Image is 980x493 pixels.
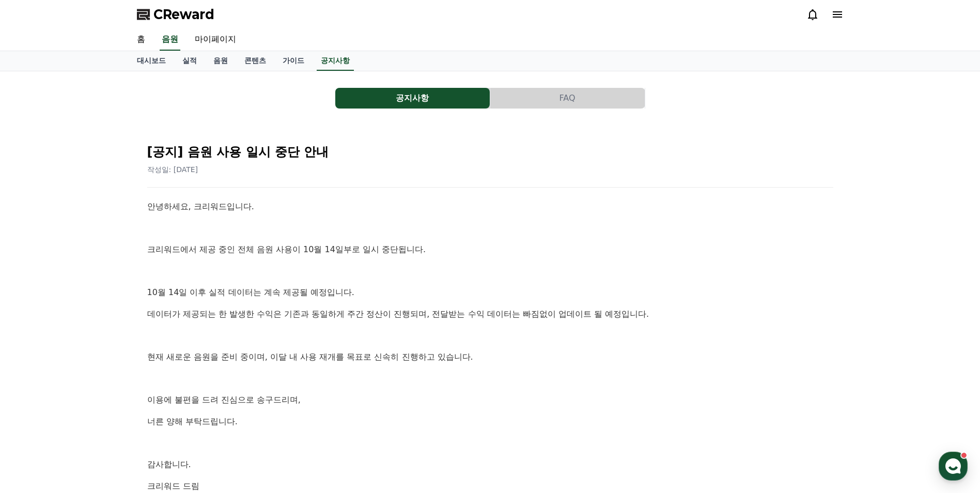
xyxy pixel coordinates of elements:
button: FAQ [490,88,645,109]
p: 10월 14일 이후 실적 데이터는 계속 제공될 예정입니다. [147,286,833,299]
p: 너른 양해 부탁드립니다. [147,415,833,428]
p: 현재 새로운 음원을 준비 중이며, 이달 내 사용 재개를 목표로 신속히 진행하고 있습니다. [147,350,833,364]
p: 크리워드 드림 [147,480,833,493]
a: 음원 [205,51,236,71]
a: 가이드 [274,51,313,71]
p: 안녕하세요, 크리워드입니다. [147,200,833,213]
p: 크리워드에서 제공 중인 전체 음원 사용이 10월 14일부로 일시 중단됩니다. [147,243,833,256]
a: 홈 [129,29,153,51]
a: 음원 [160,29,180,51]
a: 공지사항 [317,51,354,71]
p: 감사합니다. [147,458,833,471]
a: CReward [137,6,214,23]
button: 공지사항 [335,88,490,109]
p: 데이터가 제공되는 한 발생한 수익은 기존과 동일하게 주간 정산이 진행되며, 전달받는 수익 데이터는 빠짐없이 업데이트 될 예정입니다. [147,307,833,321]
span: 작성일: [DATE] [147,165,198,174]
p: 이용에 불편을 드려 진심으로 송구드리며, [147,393,833,407]
a: 대시보드 [129,51,174,71]
a: 마이페이지 [186,29,244,51]
a: 콘텐츠 [236,51,274,71]
a: 공지사항 [335,88,490,109]
h2: [공지] 음원 사용 일시 중단 안내 [147,144,833,160]
a: 실적 [174,51,205,71]
span: CReward [153,6,214,23]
